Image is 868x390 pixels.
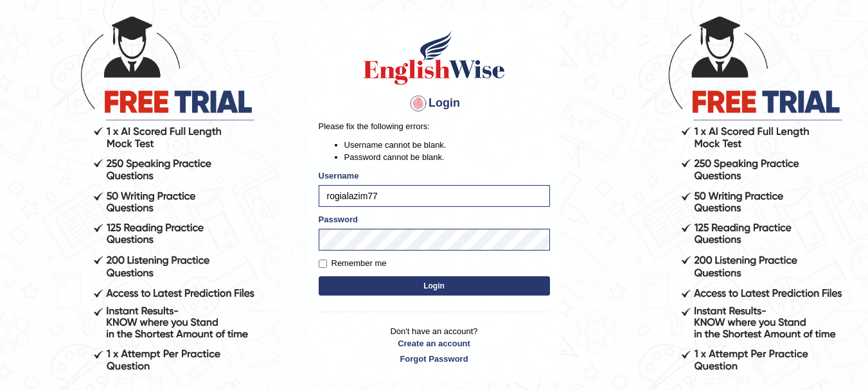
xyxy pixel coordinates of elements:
img: Logo of English Wise sign in for intelligent practice with AI [361,29,508,87]
h4: Login [319,93,550,114]
label: Username [319,170,359,182]
p: Don't have an account? [319,325,550,365]
button: Login [319,276,550,296]
p: Please fix the following errors: [319,120,550,132]
label: Remember me [319,257,387,270]
a: Create an account [319,337,550,350]
li: Username cannot be blank. [344,139,550,151]
label: Password [319,213,358,226]
input: Remember me [319,260,327,268]
a: Forgot Password [319,353,550,365]
li: Password cannot be blank. [344,151,550,163]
